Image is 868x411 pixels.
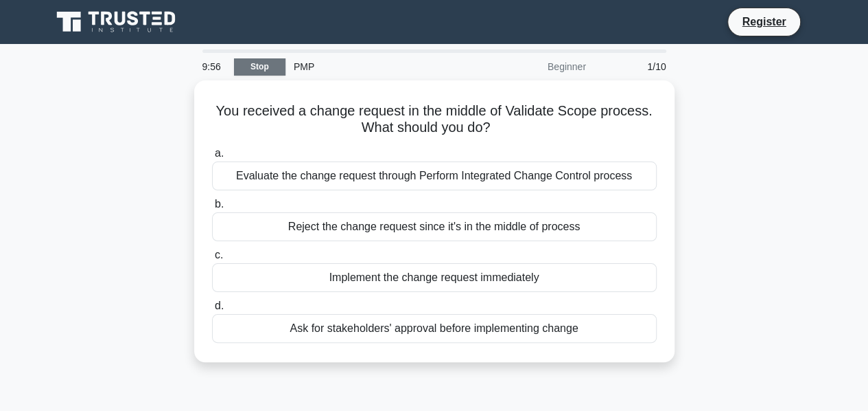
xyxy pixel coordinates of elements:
[234,58,285,76] a: Stop
[211,102,658,137] h5: You received a change request in the middle of Validate Scope process. What should you do?
[194,53,234,80] div: 9:56
[212,212,657,241] div: Reject the change request since it's in the middle of process
[285,53,474,80] div: PMP
[215,249,223,260] span: c.
[212,314,657,343] div: Ask for stakeholders' approval before implementing change
[212,263,657,292] div: Implement the change request immediately
[594,53,675,80] div: 1/10
[215,147,224,159] span: a.
[212,162,657,190] div: Evaluate the change request through Perform Integrated Change Control process
[474,53,594,80] div: Beginner
[734,13,794,30] a: Register
[215,300,224,311] span: d.
[215,198,224,210] span: b.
